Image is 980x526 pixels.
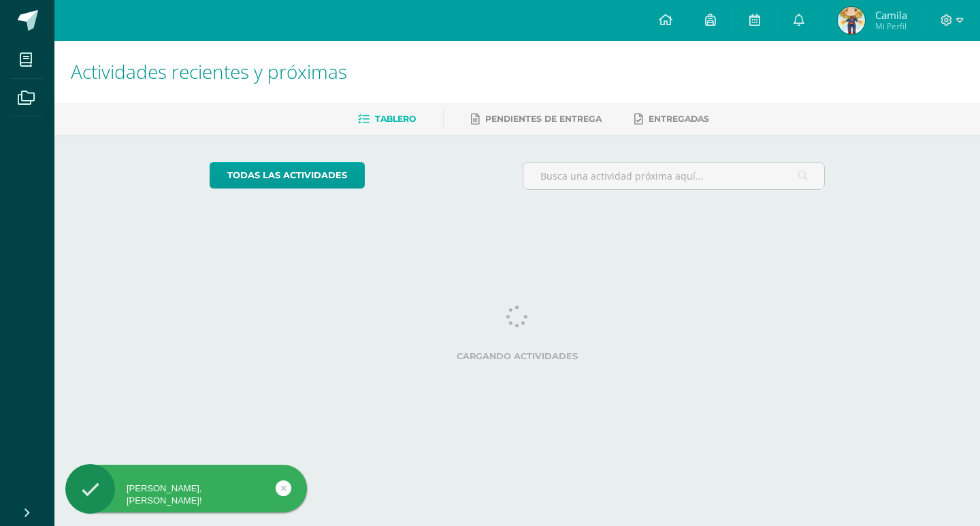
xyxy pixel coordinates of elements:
img: 616c03aa6a5b2cbbfb955a68e3f8a760.png [838,7,865,34]
span: Actividades recientes y próximas [71,59,347,84]
a: Pendientes de entrega [471,108,602,130]
span: Entregadas [649,114,709,124]
input: Busca una actividad próxima aquí... [523,163,825,189]
div: [PERSON_NAME], [PERSON_NAME]! [65,482,307,507]
span: Camila [875,8,907,22]
a: todas las Actividades [210,162,365,188]
a: Entregadas [634,108,709,130]
a: Tablero [358,108,416,130]
label: Cargando actividades [210,351,826,361]
span: Mi Perfil [875,20,907,32]
span: Pendientes de entrega [485,114,602,124]
span: Tablero [375,114,416,124]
